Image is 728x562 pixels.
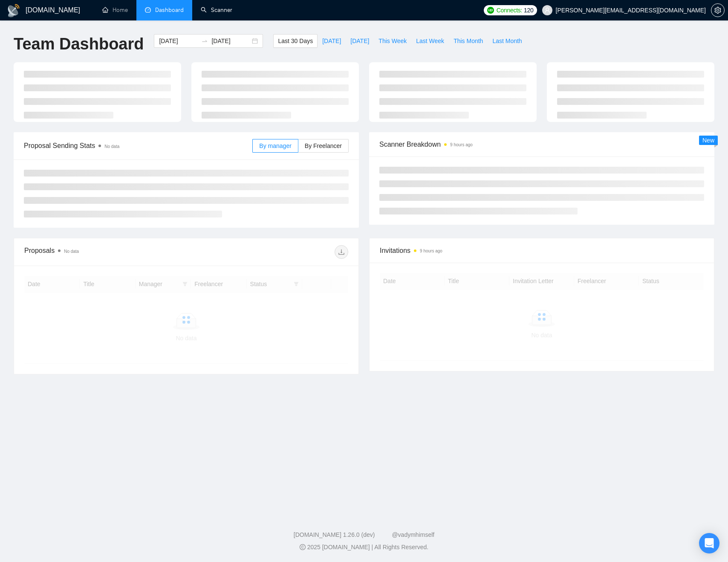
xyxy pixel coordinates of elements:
[318,34,346,48] button: [DATE]
[294,531,375,538] a: [DOMAIN_NAME] 1.26.0 (dev)
[24,245,186,259] div: Proposals
[273,34,318,48] button: Last 30 Days
[201,6,232,14] a: searchScanner
[374,34,411,48] button: This Week
[350,36,369,46] span: [DATE]
[322,36,341,46] span: [DATE]
[378,36,407,46] span: This Week
[211,36,250,46] input: End date
[411,34,449,48] button: Last Week
[392,531,434,538] a: @vadymhimself
[544,7,550,13] span: user
[159,36,198,46] input: Start date
[346,34,374,48] button: [DATE]
[702,137,714,144] span: New
[711,7,725,14] a: setting
[454,36,483,46] span: This Month
[278,36,313,46] span: Last 30 Days
[259,142,291,149] span: By manager
[24,140,252,151] span: Proposal Sending Stats
[487,7,494,14] img: upwork-logo.png
[7,543,721,552] div: 2025 [DOMAIN_NAME] | All Rights Reserved.
[7,4,20,17] img: logo
[497,6,522,15] span: Connects:
[104,144,119,149] span: No data
[711,3,725,17] button: setting
[201,38,208,44] span: swap-right
[449,34,488,48] button: This Month
[420,249,442,253] time: 9 hours ago
[102,6,128,14] a: homeHome
[488,34,526,48] button: Last Month
[711,7,724,14] span: setting
[416,36,444,46] span: Last Week
[145,7,151,13] span: dashboard
[380,245,704,256] span: Invitations
[524,6,533,15] span: 120
[64,249,79,254] span: No data
[305,142,342,149] span: By Freelancer
[300,544,306,550] span: copyright
[14,34,144,54] h1: Team Dashboard
[201,38,208,44] span: to
[492,36,522,46] span: Last Month
[379,139,704,150] span: Scanner Breakdown
[450,142,473,147] time: 9 hours ago
[699,533,719,553] div: Open Intercom Messenger
[155,6,184,14] span: Dashboard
